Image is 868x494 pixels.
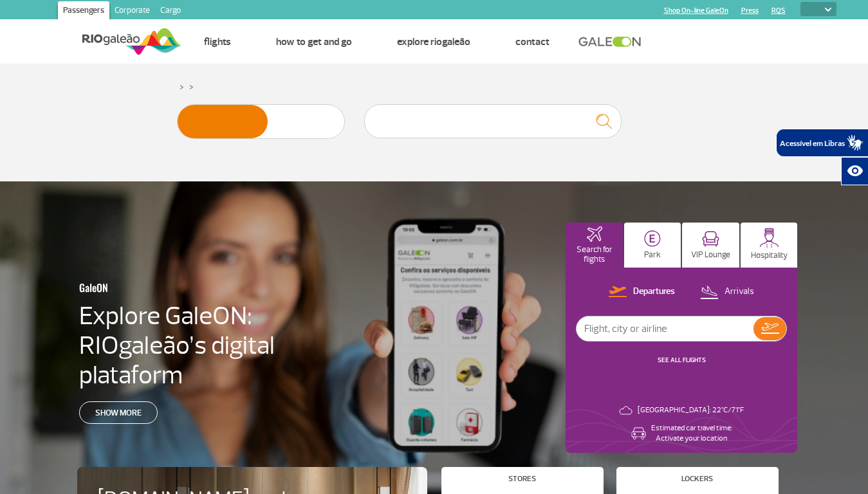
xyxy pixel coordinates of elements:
[644,250,661,260] p: Park
[180,79,184,94] a: >
[664,6,728,15] a: Shop On-line GaleOn
[566,223,623,268] button: Search for flights
[682,223,739,268] button: VIP Lounge
[515,35,549,48] a: Contact
[58,1,109,22] a: Passengers
[776,129,868,185] div: Plugin de acessibilidade da Hand Talk.
[741,6,759,15] a: Press
[725,286,754,298] p: Arrivals
[577,316,753,341] input: Flight, city or airline
[189,79,194,94] a: >
[508,475,536,482] h4: Stores
[696,284,758,300] button: Arrivals
[644,230,661,247] img: carParkingHome.svg
[633,286,675,298] p: Departures
[702,231,719,247] img: vipRoom.svg
[79,401,158,424] a: Show more
[572,245,616,264] p: Search for flights
[276,35,352,48] a: How to get and go
[654,355,710,365] button: SEE ALL FLIGHTS
[624,223,681,268] button: Park
[651,423,732,444] p: Estimated car travel time: Activate your location
[155,1,186,22] a: Cargo
[751,251,788,261] p: Hospitality
[658,356,706,364] a: SEE ALL FLIGHTS
[397,35,470,48] a: Explore RIOgaleão
[79,274,294,301] h3: GaleON
[741,223,798,268] button: Hospitality
[79,301,357,390] h4: Explore GaleON: RIOgaleão’s digital plataform
[776,129,868,157] button: Abrir tradutor de língua de sinais.
[759,228,779,248] img: hospitality.svg
[841,157,868,185] button: Abrir recursos assistivos.
[681,475,713,482] h4: Lockers
[605,284,679,300] button: Departures
[780,138,845,148] span: Acessível em Libras
[587,226,602,242] img: airplaneHomeActive.svg
[771,6,786,15] a: RQS
[204,35,231,48] a: Flights
[691,250,730,260] p: VIP Lounge
[109,1,155,22] a: Corporate
[638,405,744,416] p: [GEOGRAPHIC_DATA]: 22°C/71°F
